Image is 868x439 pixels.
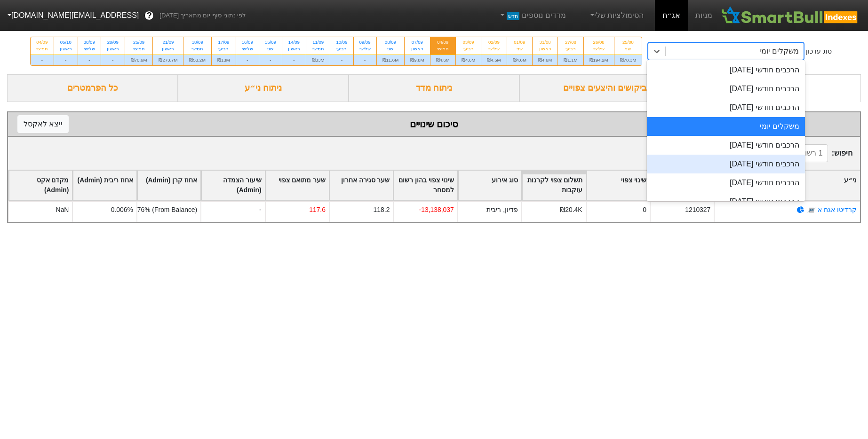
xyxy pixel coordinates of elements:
span: לפי נתוני סוף יום מתאריך [DATE] [159,11,246,20]
div: 01/09 [513,39,526,46]
div: ₪9.8M [405,55,430,65]
div: הרכבים חודשי [DATE] [647,79,805,98]
div: 04/09 [36,39,48,46]
div: Toggle SortBy [330,171,393,200]
div: ראשון [60,46,72,52]
div: חמישי [312,46,325,52]
div: 0.006% [111,205,133,215]
div: משקלים יומי [759,46,799,57]
div: 117.6 [309,205,326,215]
div: - [282,55,306,65]
div: הרכבים חודשי [DATE] [647,173,805,192]
div: הרכבים חודשי [DATE] [647,192,805,211]
div: 0 [643,205,646,215]
div: ₪4.6M [430,55,455,65]
div: שני [513,46,526,52]
div: Toggle SortBy [9,171,72,200]
div: ₪11.6M [377,55,405,65]
div: שלישי [242,46,253,52]
div: ₪53.2M [183,55,211,65]
div: הרכבים חודשי [DATE] [647,61,805,79]
div: - [54,55,78,65]
div: 16/09 [242,39,253,46]
div: רביעי [217,46,230,52]
a: הסימולציות שלי [585,6,648,25]
div: ראשון [159,46,177,52]
div: Toggle SortBy [201,171,264,200]
div: 18/09 [189,39,206,46]
div: רביעי [564,46,577,52]
div: 04/09 [436,39,450,46]
div: 31/08 [538,39,552,46]
div: רביעי [462,46,475,52]
div: ראשון [410,46,424,52]
div: 26/08 [589,39,608,46]
button: ייצא לאקסל [17,115,69,133]
img: tase link [807,205,816,215]
div: הרכבים חודשי [DATE] [647,98,805,117]
div: ניתוח מדד [349,74,519,102]
div: 25/08 [620,39,637,46]
div: שלישי [84,46,95,52]
div: ראשון [538,46,552,52]
span: חדש [507,12,519,20]
div: - [330,55,353,65]
div: שלישי [487,46,501,52]
div: חמישי [436,46,450,52]
div: - [236,55,259,65]
div: 3.16358%, 4.4532476% (From Balance) [80,205,197,215]
div: Toggle SortBy [137,171,200,200]
div: 118.2 [374,205,390,215]
div: 08/09 [382,39,399,46]
div: 1210327 [685,205,710,215]
div: 15/09 [265,39,276,46]
div: 03/09 [462,39,475,46]
div: 10/09 [336,39,347,46]
a: מדדים נוספיםחדש [495,6,570,25]
div: הרכבים חודשי [DATE] [647,155,805,173]
div: 09/09 [359,39,371,46]
div: ₪194.2M [584,55,614,65]
div: ₪4.6M [533,55,557,65]
div: ראשון [107,46,119,52]
div: 05/10 [60,39,72,46]
div: Toggle SortBy [73,171,136,200]
div: Toggle SortBy [458,171,521,200]
div: ₪78.3M [614,55,642,65]
div: 02/09 [487,39,501,46]
div: Toggle SortBy [522,171,585,200]
div: כל הפרמטרים [7,74,178,102]
div: שלישי [589,46,608,52]
div: ניתוח ני״ע [178,74,349,102]
div: - [78,55,101,65]
div: 14/09 [288,39,300,46]
div: Toggle SortBy [587,171,650,200]
a: קרדיטו אגח א [818,206,857,213]
div: 28/09 [107,39,119,46]
div: ₪4.6M [456,55,481,65]
div: חמישי [189,46,206,52]
div: ₪20.4K [560,205,582,215]
div: ראשון [288,46,300,52]
div: - [259,55,282,65]
div: -13,138,037 [419,205,454,215]
div: רביעי [336,46,347,52]
div: ₪1.1M [558,55,583,65]
div: Toggle SortBy [394,171,457,200]
div: 25/09 [131,39,147,46]
div: שלישי [359,46,371,52]
div: ₪273.7M [153,55,183,65]
div: סיכום שינויים [17,117,851,131]
div: 27/08 [564,39,577,46]
img: SmartBull [720,6,860,25]
div: ₪4.5M [481,55,506,65]
div: חמישי [36,46,48,52]
div: 07/09 [410,39,424,46]
div: ₪4.6M [507,55,532,65]
div: ₪70.6M [125,55,153,65]
div: 30/09 [84,39,95,46]
div: סוג עדכון [806,47,832,56]
div: - [200,201,264,222]
div: 21/09 [159,39,177,46]
div: ביקושים והיצעים צפויים [519,74,690,102]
